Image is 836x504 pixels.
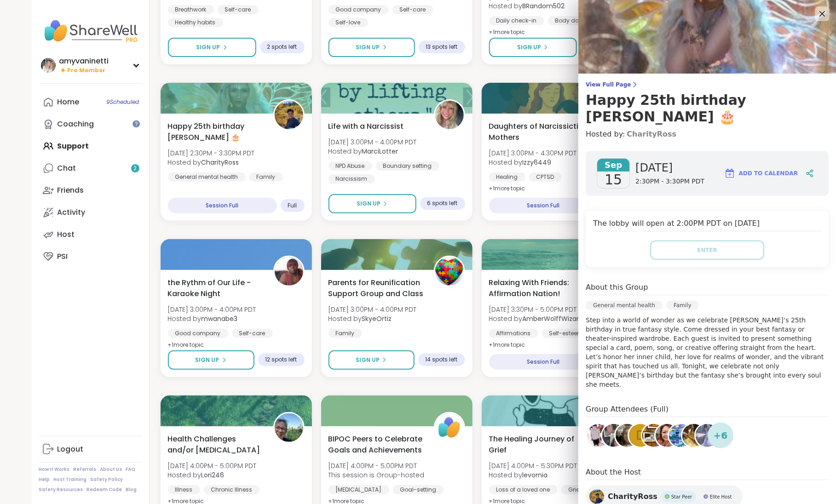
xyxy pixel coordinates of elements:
[168,5,214,14] div: Breathwork
[654,423,680,448] a: LynnM
[720,162,802,184] button: Add to Calendar
[489,38,577,57] button: Sign Up
[168,461,257,470] span: [DATE] 4:00PM - 5:00PM PDT
[393,485,444,494] div: Goal-setting
[703,494,708,499] img: Elite Host
[489,485,558,494] div: Loss of a loved one
[329,329,362,338] div: Family
[58,119,94,129] div: Coaching
[329,38,415,57] button: Sign Up
[74,466,97,473] a: Referrals
[669,424,692,447] img: Erin32
[586,81,829,125] a: View Full PageHappy 25th birthday [PERSON_NAME] 🎂
[523,158,552,167] b: Izzy6449
[696,424,719,447] img: lyssa
[196,356,219,364] span: Sign Up
[523,314,583,323] b: AmberWolffWizard
[39,15,142,47] img: ShareWell Nav Logo
[710,493,732,500] span: Elite Host
[586,467,829,480] h4: About the Host
[168,305,256,314] span: [DATE] 3:00PM - 4:00PM PDT
[586,423,611,448] a: Recovery
[542,329,591,338] div: Self-esteem
[329,434,424,456] span: BIPOC Peers to Celebrate Goals and Achievements
[489,16,544,25] div: Daily check-in
[561,485,589,494] div: Grief
[593,218,821,231] h4: The lobby will open at 2:00PM PDT on [DATE]
[586,92,829,125] h3: Happy 25th birthday [PERSON_NAME] 🎂
[714,429,728,442] span: + 6
[329,470,425,480] span: This session is Group-hosted
[202,158,239,167] b: CharityRoss
[616,424,639,447] img: AliciaMarie
[666,301,699,310] div: Family
[41,58,56,73] img: amyvaninetti
[641,423,667,448] a: AmberWolffWizard
[427,200,458,207] span: 6 spots left
[168,485,200,494] div: Illness
[39,476,50,483] a: Help
[329,18,368,27] div: Self-love
[168,158,255,167] span: Hosted by
[376,161,439,171] div: Boundary setting
[694,423,720,448] a: lyssa
[87,487,122,493] a: Redeem Code
[168,434,263,456] span: Health Challenges and/or [MEDICAL_DATA]
[100,466,122,473] a: About Us
[586,282,648,293] h4: About this Group
[489,121,584,143] span: Daughters of Narcissictic Mothers
[329,137,417,147] span: [DATE] 3:00PM - 4:00PM PDT
[523,470,548,480] b: levornia
[329,305,417,314] span: [DATE] 3:00PM - 4:00PM PDT
[587,424,610,447] img: Recovery
[168,350,254,370] button: Sign Up
[329,174,375,183] div: Narcissism
[39,179,142,201] a: Friends
[68,67,106,74] span: Pro Member
[39,113,142,135] a: Coaching
[59,56,109,66] div: amyvaninetti
[168,314,256,323] span: Hosted by
[202,314,238,323] b: mwanabe3
[682,424,705,447] img: mrsperozek43
[636,427,645,445] span: d
[635,177,704,186] span: 2:30PM - 3:30PM PDT
[489,329,538,338] div: Affirmations
[605,172,622,188] span: 15
[517,43,541,52] span: Sign Up
[614,423,640,448] a: AliciaMarie
[548,16,605,25] div: Body doubling
[329,161,372,171] div: NPD Abuse
[435,413,464,442] img: ShareWell
[265,356,297,364] span: 12 spots left
[202,470,225,480] b: Lori246
[275,101,303,129] img: CharityRoss
[39,466,70,473] a: How It Works
[739,169,798,178] span: Add to Calendar
[288,202,297,209] span: Full
[602,424,625,447] img: Taytay2025
[329,194,416,213] button: Sign Up
[39,246,142,268] a: PSI
[329,5,389,14] div: Good company
[489,198,598,213] div: Session Full
[529,172,562,182] div: CPTSD
[39,91,142,113] a: Home9Scheduled
[586,301,663,310] div: General mental health
[58,444,84,454] div: Logout
[126,466,136,473] a: FAQ
[168,18,223,27] div: Healthy habits
[665,494,669,499] img: Star Peer
[523,1,565,11] b: BRandom502
[58,97,80,107] div: Home
[39,223,142,246] a: Host
[168,470,257,480] span: Hosted by
[58,207,86,218] div: Activity
[168,198,277,213] div: Session Full
[356,356,380,364] span: Sign Up
[724,168,735,179] img: ShareWell Logomark
[681,423,707,448] a: mrsperozek43
[329,277,424,299] span: Parents for Reunification Support Group and Class
[601,423,627,448] a: Taytay2025
[426,44,458,51] span: 13 spots left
